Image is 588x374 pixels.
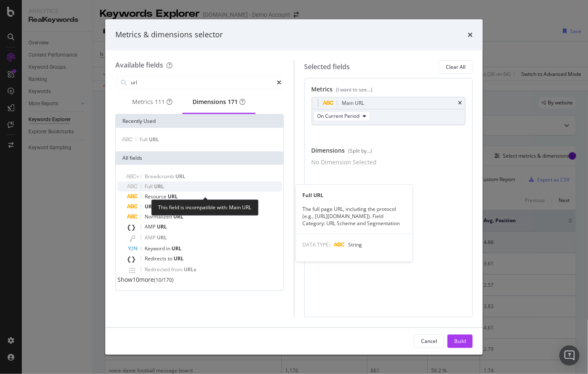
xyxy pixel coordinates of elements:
div: Build [454,338,466,345]
span: AMP [145,223,157,230]
span: URL [157,223,167,230]
span: URL [157,234,167,241]
div: Open Intercom Messenger [559,345,580,366]
span: to [168,255,174,262]
span: Full [145,183,154,190]
span: Resource [145,193,168,200]
span: 111 [155,98,165,106]
span: DATA TYPE: [303,241,330,248]
span: URL [149,136,159,143]
div: Dimensions [312,146,466,158]
input: Search by field name [130,76,277,89]
span: URL [175,173,185,180]
span: URL [168,193,178,200]
span: Path [156,203,167,210]
div: All fields [116,151,284,165]
div: Full URL [296,192,413,199]
div: Recently Used [116,114,284,128]
span: URLs [184,266,196,273]
span: from [171,266,184,273]
span: Full [140,136,149,143]
div: Metrics & dimensions selector [115,29,223,40]
button: Cancel [414,335,444,348]
span: URL [145,203,156,210]
div: (I want to see...) [336,86,373,93]
button: On Current Period [314,111,370,121]
div: Main URL [342,99,364,107]
span: URL [154,183,164,190]
span: String [349,241,362,248]
span: URL [174,255,184,262]
span: Redirects [145,255,168,262]
div: The full page URL, including the protocol (e.g., [URL][DOMAIN_NAME]). Field Category: URL Scheme ... [296,205,413,227]
button: Build [448,335,473,348]
div: Selected fields [304,62,350,72]
span: Breadcrumb [145,173,175,180]
div: Metrics [312,85,466,97]
span: ( 10 / 170 ) [154,276,174,283]
div: Dimensions [193,98,245,106]
div: Metrics [132,98,172,106]
span: Keyword [145,245,166,252]
span: URL [172,245,182,252]
div: brand label [228,98,238,106]
button: Clear All [439,60,473,74]
div: Cancel [421,338,437,345]
span: Normalized [145,213,173,220]
span: Redirected [145,266,171,273]
div: times [468,29,473,40]
span: Show 10 more [117,275,154,283]
div: times [458,101,462,106]
span: URL [173,213,183,220]
span: On Current Period [317,112,360,119]
span: 171 [228,98,238,106]
div: modal [105,19,483,355]
div: No Dimension Selected [312,158,377,166]
div: (Split by...) [349,147,372,154]
div: Main URLtimesOn Current Period [312,97,466,125]
div: Clear All [446,63,466,70]
span: in [166,245,172,252]
span: AMP [145,234,157,241]
div: Available fields [115,60,163,70]
div: brand label [155,98,165,106]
